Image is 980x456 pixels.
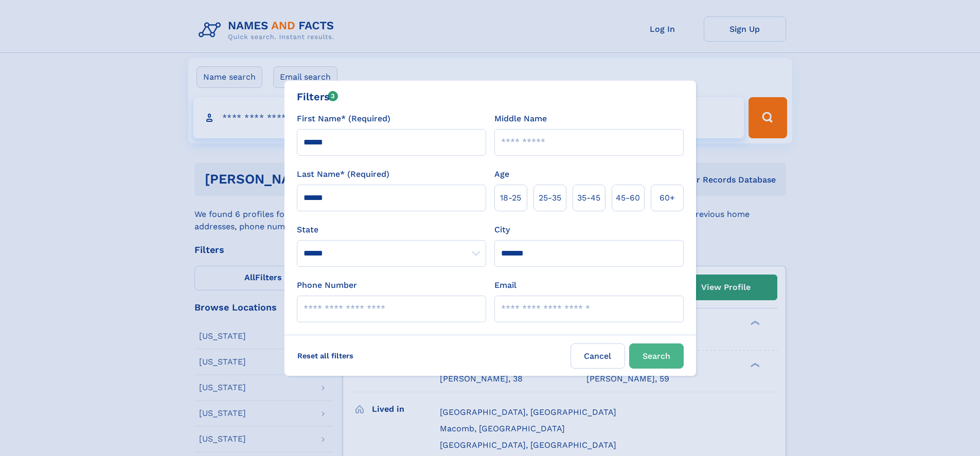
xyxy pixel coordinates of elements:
[500,192,521,204] span: 18‑25
[577,192,600,204] span: 35‑45
[629,343,684,369] button: Search
[494,113,547,125] label: Middle Name
[616,192,640,204] span: 45‑60
[297,113,390,125] label: First Name* (Required)
[494,168,509,180] label: Age
[291,343,360,368] label: Reset all filters
[494,224,510,236] label: City
[571,343,625,369] label: Cancel
[539,192,561,204] span: 25‑35
[297,168,389,180] label: Last Name* (Required)
[297,89,338,104] div: Filters
[660,192,675,204] span: 60+
[297,224,486,236] label: State
[297,279,357,291] label: Phone Number
[494,279,516,291] label: Email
